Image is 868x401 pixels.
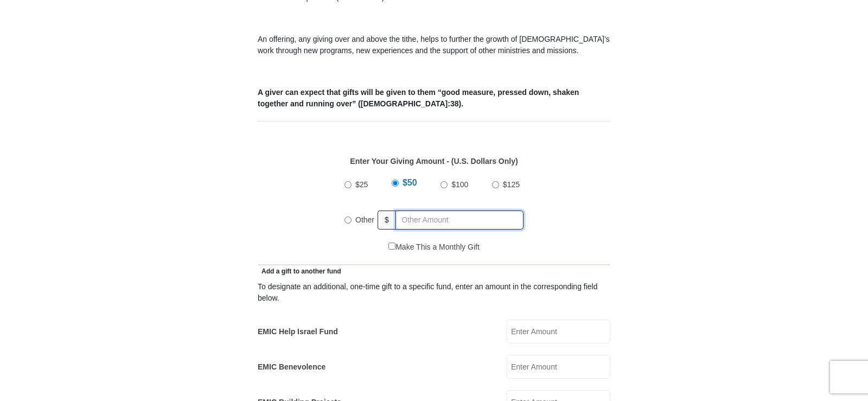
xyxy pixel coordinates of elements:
span: $125 [503,180,520,189]
span: Add a gift to another fund [258,268,341,275]
strong: Enter Your Giving Amount - (U.S. Dollars Only) [350,157,518,166]
input: Other Amount [395,211,524,230]
p: An offering, any giving over and above the tithe, helps to further the growth of [DEMOGRAPHIC_DAT... [258,34,610,56]
label: Make This a Monthly Gift [388,241,480,253]
span: $100 [451,180,468,189]
span: $ [378,211,396,230]
span: $25 [355,180,368,189]
span: $50 [403,178,417,187]
input: Enter Amount [507,320,610,343]
label: EMIC Help Israel Fund [258,326,338,338]
b: A giver can expect that gifts will be given to them “good measure, pressed down, shaken together ... [258,88,579,108]
input: Enter Amount [507,355,610,379]
div: To designate an additional, one-time gift to a specific fund, enter an amount in the correspondin... [258,281,610,304]
input: Make This a Monthly Gift [388,243,395,250]
span: Other [355,215,374,224]
label: EMIC Benevolence [258,361,325,373]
